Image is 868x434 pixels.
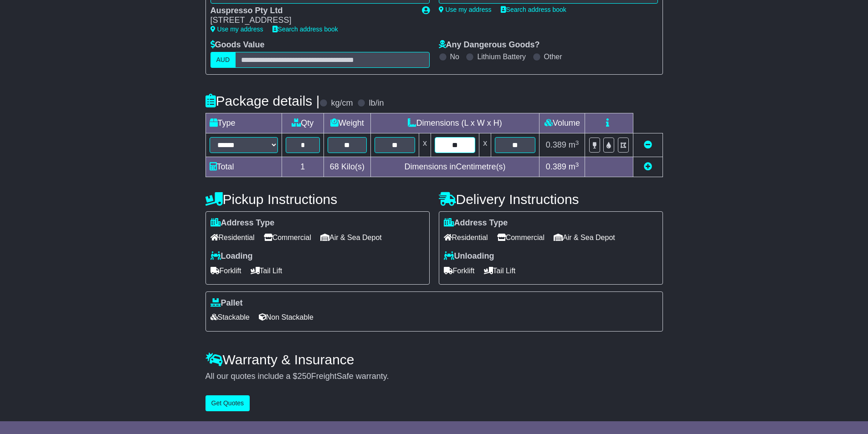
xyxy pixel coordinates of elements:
a: Search address book [272,26,338,33]
span: Commercial [264,230,311,245]
span: Stackable [211,310,250,324]
a: Remove this item [644,140,652,149]
td: Dimensions in Centimetre(s) [370,157,539,177]
a: Search address book [501,6,566,13]
td: 1 [282,157,324,177]
button: Get Quotes [205,395,250,411]
sup: 3 [575,139,579,146]
label: AUD [211,52,236,68]
label: kg/cm [331,98,353,108]
a: Use my address [439,6,492,13]
label: Unloading [444,251,494,261]
td: Type [205,113,282,133]
span: Tail Lift [251,264,282,278]
span: Forklift [444,264,475,278]
sup: 3 [575,161,579,168]
label: Other [544,52,562,61]
label: Address Type [444,218,508,228]
span: Non Stackable [259,310,313,324]
td: Volume [539,113,585,133]
span: 0.389 [546,140,566,149]
h4: Delivery Instructions [439,192,663,207]
td: Total [205,157,282,177]
h4: Package details | [205,93,320,108]
div: [STREET_ADDRESS] [211,15,413,26]
td: Qty [282,113,324,133]
span: 68 [330,162,339,171]
td: Kilo(s) [324,157,371,177]
label: Goods Value [211,40,265,50]
td: Weight [324,113,371,133]
div: All our quotes include a $ FreightSafe warranty. [205,372,663,382]
span: Residential [444,230,488,245]
div: Auspresso Pty Ltd [211,6,413,16]
label: No [450,52,459,61]
label: Any Dangerous Goods? [439,40,540,50]
td: x [419,133,431,157]
span: m [569,140,579,149]
a: Use my address [211,26,263,33]
span: Air & Sea Depot [320,230,382,245]
span: 250 [298,372,311,381]
label: lb/in [369,98,384,108]
span: Commercial [497,230,544,245]
span: m [569,162,579,171]
h4: Pickup Instructions [205,192,430,207]
td: Dimensions (L x W x H) [370,113,539,133]
span: Residential [211,230,255,245]
span: Forklift [211,264,241,278]
td: x [479,133,491,157]
span: 0.389 [546,162,566,171]
h4: Warranty & Insurance [205,352,663,367]
label: Loading [211,251,253,261]
span: Tail Lift [484,264,516,278]
a: Add new item [644,162,652,171]
label: Lithium Battery [477,52,526,61]
label: Address Type [211,218,275,228]
span: Air & Sea Depot [554,230,615,245]
label: Pallet [211,298,243,308]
